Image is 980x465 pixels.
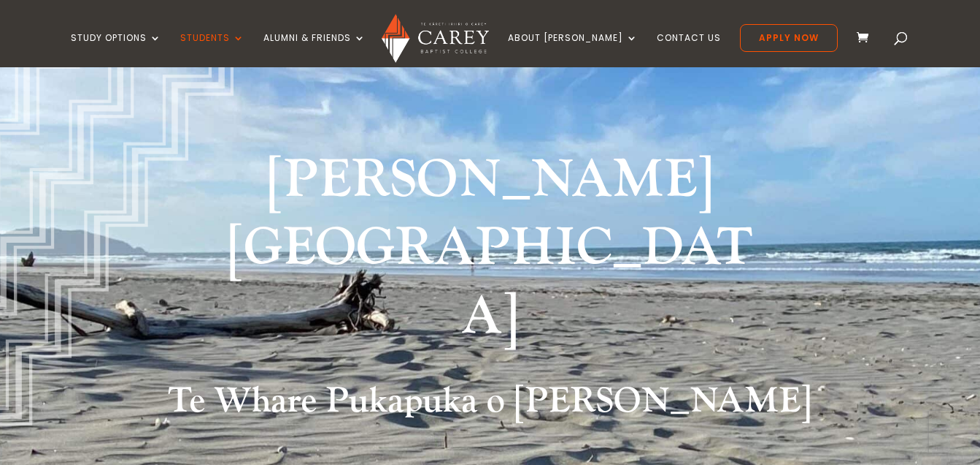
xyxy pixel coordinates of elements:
a: Students [180,33,244,67]
img: Carey Baptist College [382,14,489,63]
a: Study Options [71,33,161,67]
h2: Te Whare Pukapuka o [PERSON_NAME] [98,380,881,430]
h1: [PERSON_NAME][GEOGRAPHIC_DATA] [216,146,763,359]
a: Apply Now [740,24,838,52]
a: Alumni & Friends [263,33,366,67]
a: Contact Us [657,33,721,67]
a: About [PERSON_NAME] [508,33,638,67]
